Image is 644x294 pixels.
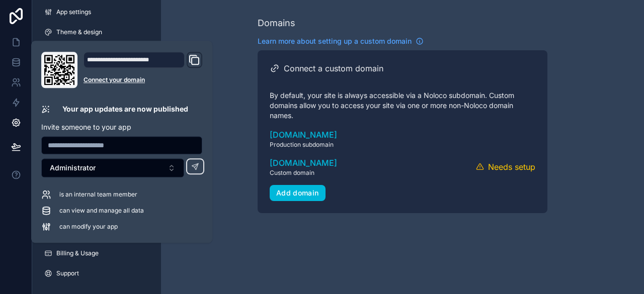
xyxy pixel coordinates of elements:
span: App settings [56,8,91,16]
span: Learn more about setting up a custom domain [258,36,412,46]
span: Custom domain [270,169,337,177]
a: [DOMAIN_NAME] [270,157,337,169]
span: Needs setup [488,161,535,173]
span: Billing & Usage [56,249,99,257]
span: can modify your app [59,223,118,231]
button: Select Button [41,158,184,177]
span: Production subdomain [270,141,535,149]
a: [DOMAIN_NAME] [270,129,535,141]
div: Domains [258,16,295,30]
p: Your app updates are now published [62,104,188,114]
div: Domain and Custom Link [84,52,202,88]
span: Theme & design [56,28,102,36]
a: Learn more about setting up a custom domain [258,36,424,46]
a: Theme & design [36,24,157,40]
span: Administrator [50,163,96,173]
a: App settings [36,4,157,20]
button: Add domain [270,185,326,201]
a: Support [36,265,157,281]
a: Connect your domain [84,76,202,84]
span: is an internal team member [59,190,137,199]
h2: Connect a custom domain [284,62,383,74]
span: Support [56,269,79,277]
div: Add domain [276,188,319,198]
span: can view and manage all data [59,207,144,215]
p: By default, your site is always accessible via a Noloco subdomain. Custom domains allow you to ac... [270,90,535,121]
a: Billing & Usage [36,245,157,261]
p: Invite someone to your app [41,122,202,132]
